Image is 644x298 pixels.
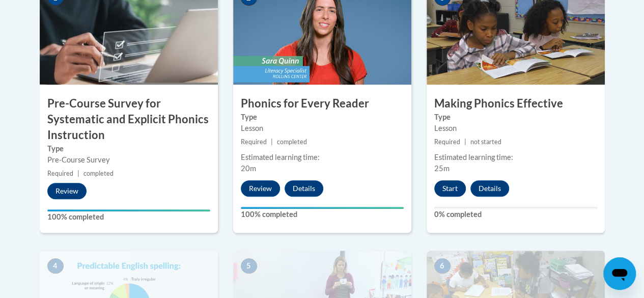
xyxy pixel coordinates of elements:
[271,138,273,146] span: |
[434,152,597,163] div: Estimated learning time:
[434,138,460,146] span: Required
[47,143,210,154] label: Type
[603,257,636,290] iframe: Button to launch messaging window
[47,209,210,211] div: Your progress
[233,96,411,112] h3: Phonics for Every Reader
[241,123,404,134] div: Lesson
[47,211,210,223] label: 100% completed
[77,170,79,177] span: |
[470,138,501,146] span: not started
[241,209,404,220] label: 100% completed
[277,138,307,146] span: completed
[83,170,114,177] span: completed
[241,112,404,123] label: Type
[434,258,451,274] span: 6
[241,138,267,146] span: Required
[464,138,466,146] span: |
[47,258,64,274] span: 4
[47,170,73,177] span: Required
[434,164,450,173] span: 25m
[40,96,218,143] h3: Pre-Course Survey for Systematic and Explicit Phonics Instruction
[47,154,210,166] div: Pre-Course Survey
[285,180,323,197] button: Details
[434,112,597,123] label: Type
[434,180,466,197] button: Start
[241,164,256,173] span: 20m
[470,180,509,197] button: Details
[241,152,404,163] div: Estimated learning time:
[434,123,597,134] div: Lesson
[427,96,605,112] h3: Making Phonics Effective
[241,180,280,197] button: Review
[241,207,404,209] div: Your progress
[241,258,257,274] span: 5
[434,209,597,220] label: 0% completed
[47,183,87,199] button: Review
